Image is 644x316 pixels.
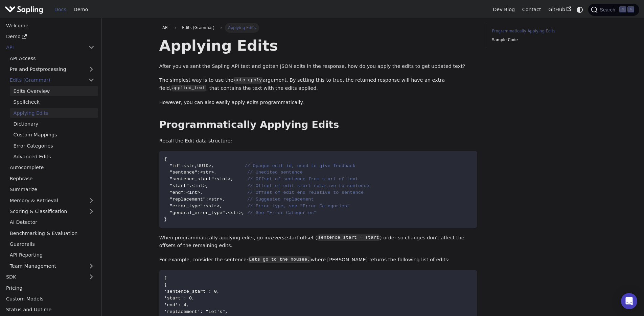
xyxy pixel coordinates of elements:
[170,197,206,202] span: "replacement"
[2,283,98,293] a: Pricing
[6,239,98,249] a: Guardrails
[211,163,214,168] span: ,
[6,174,98,183] a: Rephrase
[10,141,98,151] a: Error Categories
[220,204,222,209] span: ,
[545,4,575,15] a: GitHub
[164,309,228,314] span: 'replacement': "Let's",
[10,130,98,140] a: Custom Mappings
[247,170,303,175] span: // Unedited sentence
[598,7,619,12] span: Search
[10,86,98,96] a: Edits Overview
[170,170,198,175] span: "sentence"
[248,256,311,263] code: Lets go to the housee.
[179,23,217,32] span: Edits (Grammar)
[186,190,200,195] span: <int>
[159,23,172,32] a: API
[2,294,98,304] a: Custom Models
[6,163,98,173] a: Autocomplete
[206,183,208,188] span: ,
[159,234,477,250] p: When programmatically applying edits, go in start offset ( ) order so changes don't affect the of...
[200,190,203,195] span: ,
[208,197,222,202] span: <str>
[245,163,355,168] span: // Opaque edit id, used to give feedback
[228,210,242,215] span: <str>
[6,185,98,194] a: Summarize
[6,228,98,238] a: Benchmarking & Evaluation
[159,137,477,145] p: Recall the Edit data structure:
[5,5,43,15] img: Sapling.ai
[162,25,168,30] span: API
[6,195,98,205] a: Memory & Retrieval
[192,183,206,188] span: <int>
[184,190,186,195] span: :
[2,43,85,52] a: API
[575,5,585,15] button: Switch between dark and light mode (currently system mode)
[492,37,584,43] a: Sample Code
[85,43,98,52] button: Collapse sidebar category 'API'
[164,289,220,294] span: 'sentence_start': 0,
[170,210,225,215] span: "general_error_type"
[242,210,245,215] span: ,
[2,272,85,282] a: SDK
[588,4,639,16] button: Search (Command+K)
[6,64,98,74] a: Pre and Postprocessing
[159,99,477,107] p: However, you can also easily apply edits programmatically.
[6,53,98,63] a: API Access
[194,163,197,168] span: ,
[231,177,233,182] span: ,
[222,197,225,202] span: ,
[6,261,98,271] a: Team Management
[51,4,70,15] a: Docs
[247,204,350,209] span: // Error type, see "Error Categories"
[519,4,545,15] a: Contact
[164,157,167,162] span: {
[159,23,477,32] nav: Breadcrumbs
[159,36,477,55] h1: Applying Edits
[247,177,358,182] span: // Offset of sentence from start of text
[164,217,167,222] span: }
[619,6,626,12] kbd: ⌘
[198,163,211,168] span: UUID>
[206,197,208,202] span: :
[6,75,98,85] a: Edits (Grammar)
[10,108,98,118] a: Applying Edits
[10,97,98,107] a: Spellcheck
[164,282,167,287] span: {
[164,275,167,281] span: [
[164,302,189,308] span: 'end': 4,
[214,170,217,175] span: ,
[159,76,477,93] p: The simplest way is to use the argument. By setting this to true, the returned response will have...
[171,85,206,91] code: applied_text
[6,250,98,260] a: API Reporting
[85,272,98,282] button: Expand sidebar category 'SDK'
[203,204,206,209] span: :
[10,119,98,129] a: Dictionary
[247,190,364,195] span: // Offset of edit end relative to sentence
[621,293,637,309] div: Open Intercom Messenger
[181,163,183,168] span: :
[164,296,194,301] span: 'start': 0,
[2,21,98,30] a: Welcome
[200,170,214,175] span: <str>
[489,4,518,15] a: Dev Blog
[6,207,98,216] a: Scoring & Classification
[2,32,98,42] a: Demo
[233,77,263,84] code: auto_apply
[159,62,477,71] p: After you've sent the Sapling API text and gotten JSON edits in the response, how do you apply th...
[170,183,189,188] span: "start"
[225,23,259,32] span: Applying Edits
[170,177,214,182] span: "sentence_start"
[198,170,200,175] span: :
[170,190,184,195] span: "end"
[217,177,231,182] span: <int>
[492,28,584,34] a: Programmatically Applying Edits
[247,183,369,188] span: // Offset of edit start relative to sentence
[170,204,203,209] span: "error_type"
[206,204,220,209] span: <str>
[184,163,195,168] span: <str
[170,163,181,168] span: "id"
[247,197,314,202] span: // Suggested replacement
[627,6,634,12] kbd: K
[10,152,98,162] a: Advanced Edits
